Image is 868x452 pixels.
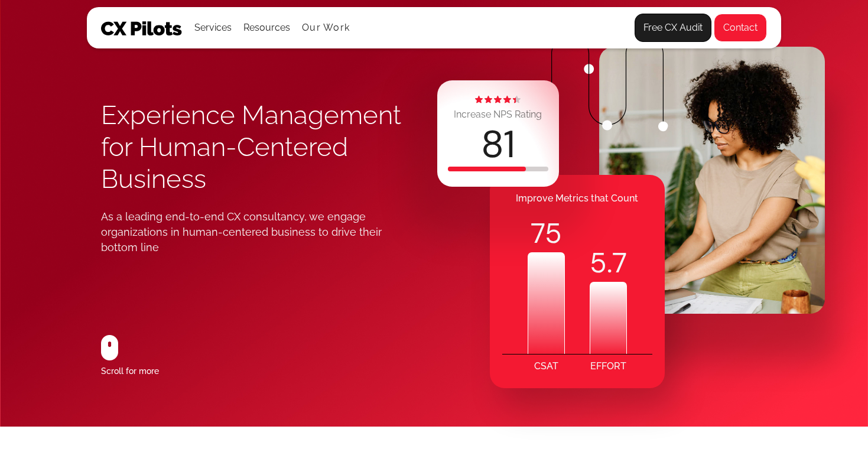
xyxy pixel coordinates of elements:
[534,355,558,378] div: CSAT
[101,363,159,379] div: Scroll for more
[454,106,542,123] div: Increase NPS Rating
[194,19,232,36] div: Services
[590,244,627,282] div: .
[490,187,665,210] div: Improve Metrics that Count
[612,244,627,282] code: 7
[101,209,406,255] div: As a leading end-to-end CX consultancy, we engage organizations in human-centered business to dri...
[481,126,515,164] div: 81
[243,8,290,48] div: Resources
[590,355,626,378] div: EFFORT
[714,14,767,42] a: Contact
[635,14,711,42] a: Free CX Audit
[101,99,434,195] h1: Experience Management for Human-Centered Business
[243,19,290,36] div: Resources
[590,244,607,282] code: 5
[194,8,232,48] div: Services
[528,214,565,252] div: 75
[302,22,350,33] a: Our Work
